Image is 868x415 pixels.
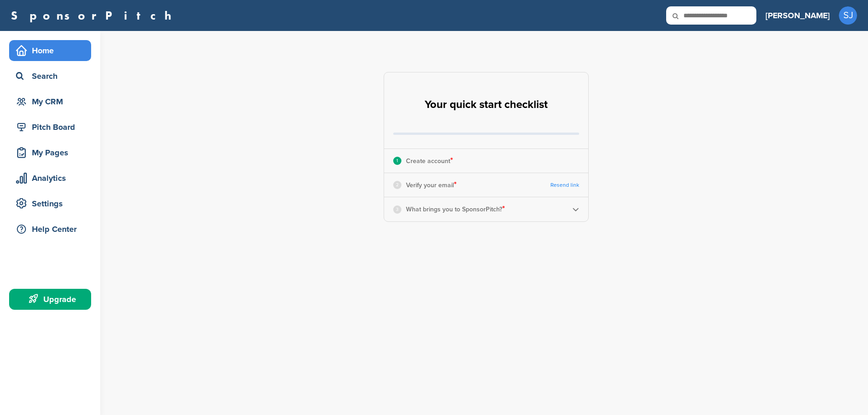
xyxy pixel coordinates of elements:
[14,291,91,307] div: Upgrade
[9,168,91,189] a: Analytics
[9,219,91,240] a: Help Center
[14,170,91,186] div: Analytics
[393,205,401,214] div: 3
[9,289,91,310] a: Upgrade
[9,142,91,163] a: My Pages
[406,155,453,167] p: Create account
[14,93,91,110] div: My CRM
[9,193,91,214] a: Settings
[14,195,91,212] div: Settings
[14,119,91,135] div: Pitch Board
[572,206,579,213] img: Checklist arrow 2
[765,9,830,22] h3: [PERSON_NAME]
[14,42,91,59] div: Home
[765,5,830,26] a: [PERSON_NAME]
[393,181,401,189] div: 2
[9,117,91,138] a: Pitch Board
[425,95,548,115] h2: Your quick start checklist
[839,6,857,25] span: SJ
[393,157,401,165] div: 1
[550,182,579,189] a: Resend link
[406,179,457,191] p: Verify your email
[14,68,91,84] div: Search
[406,203,505,215] p: What brings you to SponsorPitch?
[14,144,91,161] div: My Pages
[9,40,91,61] a: Home
[11,10,177,21] a: SponsorPitch
[9,66,91,87] a: Search
[14,221,91,237] div: Help Center
[9,91,91,112] a: My CRM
